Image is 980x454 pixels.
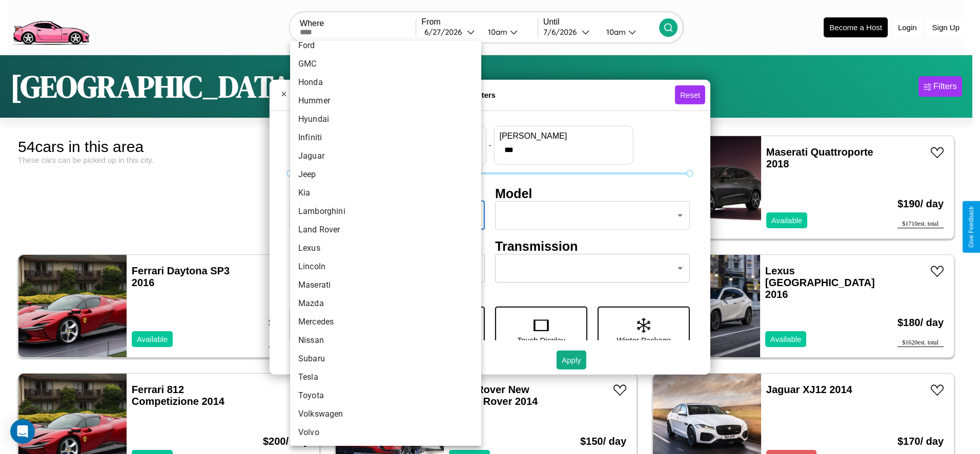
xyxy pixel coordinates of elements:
[290,55,481,73] li: GMC
[290,423,481,442] li: Volvo
[290,92,481,110] li: Hummer
[290,368,481,386] li: Tesla
[290,294,481,313] li: Mazda
[290,36,481,55] li: Ford
[10,419,35,444] div: Open Intercom Messenger
[290,239,481,257] li: Lexus
[290,313,481,331] li: Mercedes
[290,110,481,128] li: Hyundai
[290,73,481,92] li: Honda
[290,184,481,202] li: Kia
[290,386,481,405] li: Toyota
[290,165,481,184] li: Jeep
[290,405,481,423] li: Volkswagen
[290,202,481,221] li: Lamborghini
[290,276,481,294] li: Maserati
[290,128,481,147] li: Infiniti
[290,257,481,276] li: Lincoln
[290,331,481,350] li: Nissan
[968,206,975,248] div: Give Feedback
[290,147,481,165] li: Jaguar
[290,221,481,239] li: Land Rover
[290,350,481,368] li: Subaru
